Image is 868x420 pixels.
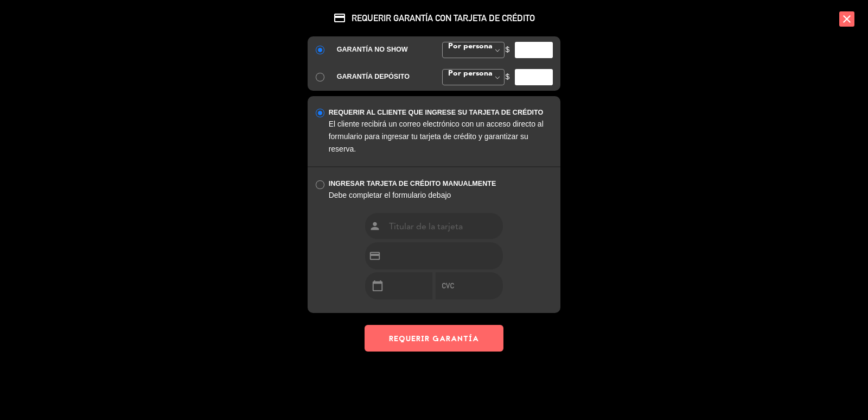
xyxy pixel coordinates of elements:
[506,43,510,56] span: $
[839,11,854,27] i: close
[329,178,553,190] div: INGRESAR TARJETA DE CRÉDITO MANUALMENTE
[329,107,553,118] div: REQUERIR AL CLIENTE QUE INGRESE SU TARJETA DE CRÉDITO
[445,70,493,77] span: Por persona
[333,11,346,24] i: credit_card
[506,71,510,83] span: $
[445,42,493,50] span: Por persona
[329,118,553,155] div: El cliente recibirá un correo electrónico con un acceso directo al formulario para ingresar tu ta...
[337,44,426,55] div: GARANTÍA NO SHOW
[329,189,553,202] div: Debe completar el formulario debajo
[365,325,503,352] button: REQUERIR GARANTÍA
[308,11,560,24] span: REQUERIR GARANTÍA CON TARJETA DE CRÉDITO
[337,71,426,83] div: GARANTÍA DEPÓSITO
